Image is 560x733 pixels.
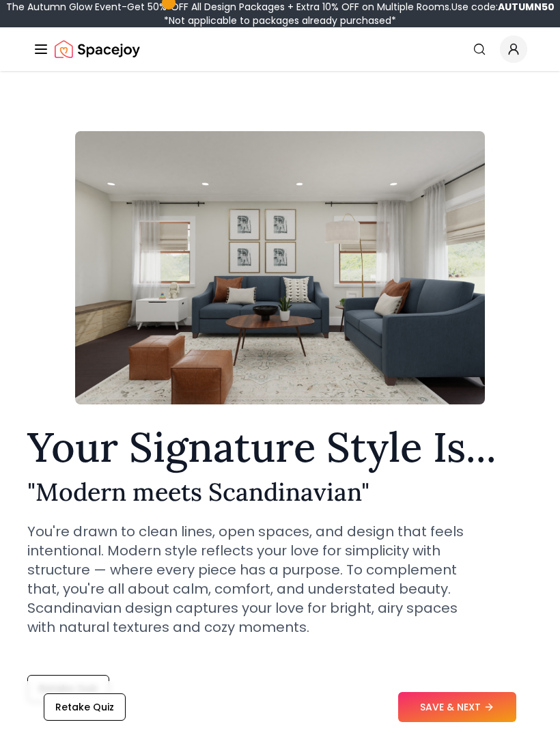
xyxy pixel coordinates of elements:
img: Modern meets Scandinavian Style Example [75,131,485,404]
nav: Global [33,27,527,71]
button: Retake Quiz [27,675,109,702]
span: *Not applicable to packages already purchased* [164,14,396,27]
img: Spacejoy Logo [55,36,140,63]
p: You're drawn to clean lines, open spaces, and design that feels intentional. Modern style reflect... [27,522,486,637]
a: Spacejoy [55,36,140,63]
button: SAVE & NEXT [398,692,516,722]
h2: " Modern meets Scandinavian " [27,478,533,506]
button: Retake Quiz [44,693,126,721]
h1: Your Signature Style Is... [27,426,533,467]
